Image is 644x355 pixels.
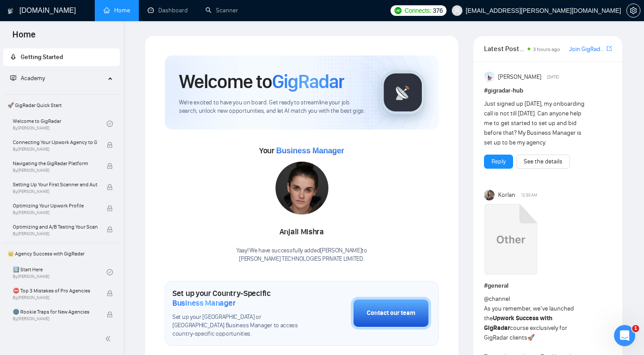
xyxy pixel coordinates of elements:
[381,70,425,115] img: gigradar-logo.png
[172,298,235,308] span: Business Manager
[533,46,560,52] span: 3 hours ago
[13,286,97,295] span: ⛔ Top 3 Mistakes of Pro Agencies
[236,247,367,263] div: Yaay! We have successfully added [PERSON_NAME] to
[491,157,506,166] a: Reply
[627,7,640,14] span: setting
[13,201,97,210] span: Optimizing Your Upwork Profile
[21,53,63,61] span: Getting Started
[484,204,537,277] a: Upwork Success with GigRadar.mp4
[107,269,113,275] span: check-circle
[179,99,366,115] span: We're excited to have you on board. Get ready to streamline your job search, unlock new opportuni...
[107,311,113,318] span: lock
[236,255,367,263] p: [PERSON_NAME] TECHNOLOGIES PRIVATE LIMITED .
[13,295,97,300] span: By [PERSON_NAME]
[405,6,431,15] span: Connects:
[107,184,113,190] span: lock
[547,73,559,81] span: [DATE]
[13,189,97,194] span: By [PERSON_NAME]
[13,159,97,168] span: Navigating the GigRadar Platform
[626,4,640,18] button: setting
[13,307,97,316] span: 🌚 Rookie Traps for New Agencies
[484,281,612,291] h1: # general
[10,54,16,60] span: rocket
[272,70,344,93] span: GigRadar
[104,7,130,14] a: homeHome
[13,231,97,237] span: By [PERSON_NAME]
[607,45,612,52] span: export
[107,142,113,148] span: lock
[10,74,45,82] span: Academy
[107,163,113,169] span: lock
[172,313,307,338] span: Set up your [GEOGRAPHIC_DATA] or [GEOGRAPHIC_DATA] Business Manager to access country-specific op...
[3,48,120,66] li: Getting Started
[275,162,328,214] img: 1706121430734-multi-295.jpg
[484,155,513,169] button: Reply
[13,222,97,231] span: Optimizing and A/B Testing Your Scanner for Better Results
[607,44,612,53] a: export
[498,190,515,200] span: Korlan
[4,245,119,263] span: 👑 Agency Success with GigRadar
[484,295,510,303] span: @channel
[484,99,586,148] div: Just signed up [DATE], my onboarding call is not till [DATE]. Can anyone help me to get started t...
[13,316,97,322] span: By [PERSON_NAME]
[13,114,107,133] a: Welcome to GigRadarBy[PERSON_NAME]
[367,308,415,318] div: Contact our team
[626,7,640,14] a: setting
[276,146,344,155] span: Business Manager
[433,6,443,15] span: 376
[484,72,495,82] img: Anisuzzaman Khan
[521,191,537,199] span: 12:33 AM
[484,43,525,54] span: Latest Posts from the GigRadar Community
[105,334,114,343] span: double-left
[516,155,570,169] button: See the details
[484,190,495,200] img: Korlan
[107,205,113,211] span: lock
[13,168,97,173] span: By [PERSON_NAME]
[13,180,97,189] span: Setting Up Your First Scanner and Auto-Bidder
[484,314,552,332] strong: Upwork Success with GigRadar
[484,86,612,96] h1: # gigradar-hub
[172,288,307,308] h1: Set up your Country-Specific
[569,44,605,54] a: Join GigRadar Slack Community
[259,146,344,155] span: Your
[351,297,431,329] button: Contact our team
[524,157,562,166] a: See the details
[498,72,541,82] span: [PERSON_NAME]
[527,334,535,341] span: 🚀
[632,325,639,332] span: 1
[13,210,97,215] span: By [PERSON_NAME]
[107,290,113,296] span: lock
[148,7,188,14] a: dashboardDashboard
[179,70,344,93] h1: Welcome to
[7,4,14,18] img: logo
[454,7,460,14] span: user
[107,226,113,233] span: lock
[13,138,97,147] span: Connecting Your Upwork Agency to GigRadar
[10,75,16,81] span: fund-projection-screen
[107,121,113,127] span: check-circle
[13,147,97,152] span: By [PERSON_NAME]
[236,225,367,240] div: Anjali Mishra
[205,7,238,14] a: searchScanner
[614,325,635,346] iframe: Intercom live chat
[5,28,43,47] span: Home
[21,74,45,82] span: Academy
[4,96,119,114] span: 🚀 GigRadar Quick Start
[395,7,402,14] img: upwork-logo.png
[13,263,107,282] a: 1️⃣ Start HereBy[PERSON_NAME]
